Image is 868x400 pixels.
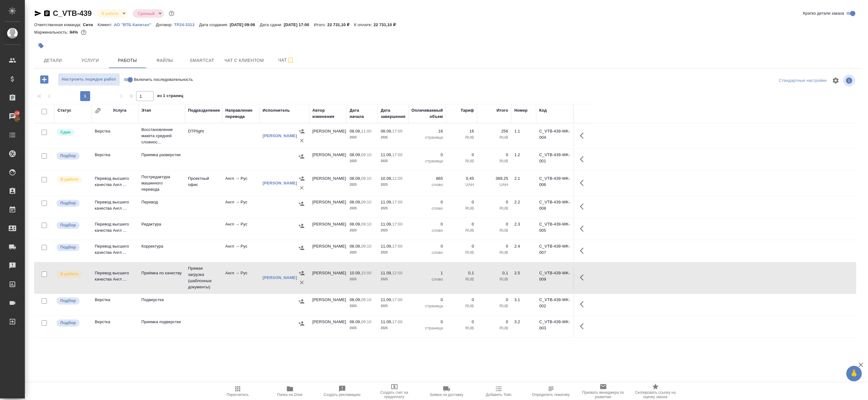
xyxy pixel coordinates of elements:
[449,276,474,282] p: RUB
[168,9,176,17] button: Доп статусы указывают на важность/срочность заказа
[350,200,361,204] p: 08.09,
[92,316,138,337] td: Верстка
[57,107,71,114] div: Статус
[60,320,76,326] p: Подбор
[514,243,533,249] div: 2.4
[449,158,474,164] p: RUB
[381,134,406,141] p: 2025
[98,22,114,27] p: Клиент:
[361,129,371,133] p: 11:00
[381,303,406,309] p: 2025
[381,297,392,302] p: 11.09,
[412,319,443,325] p: 0
[350,227,374,234] p: 2025
[536,240,573,262] td: C_VTB-439-WK-007
[297,297,306,306] button: Назначить
[412,199,443,205] p: 0
[392,152,402,157] p: 17:00
[429,393,463,397] span: Заявка на доставку
[222,218,259,240] td: Англ → Рус
[141,152,182,158] p: Приемка разверстки
[381,249,406,256] p: 2025
[381,176,392,181] p: 10.09,
[480,199,508,205] p: 0
[264,383,316,400] button: Папка на Drive
[309,196,347,218] td: [PERSON_NAME]
[412,303,443,309] p: страница
[212,383,264,400] button: Пересчитать
[92,172,138,194] td: Перевод высшего качества Англ ...
[222,172,259,194] td: Англ → Рус
[381,152,392,157] p: 11.09,
[187,57,217,64] span: Smartcat
[199,22,230,27] p: Дата создания:
[60,222,76,228] p: Подбор
[525,383,577,400] button: Определить тематику
[185,125,222,147] td: DTPlight
[263,181,297,185] a: [PERSON_NAME]
[449,303,474,309] p: RUB
[297,221,306,230] button: Назначить
[381,325,406,331] p: 2025
[350,158,374,164] p: 2025
[354,22,374,27] p: К оплате:
[56,319,89,327] div: Можно подбирать исполнителей
[449,199,474,205] p: 0
[514,152,533,158] div: 1.2
[141,127,182,145] p: Восстановление макета средней сложнос...
[56,297,89,305] div: Можно подбирать исполнителей
[53,9,92,17] a: C_VTB-439
[449,319,474,325] p: 0
[392,244,402,249] p: 17:00
[392,271,402,275] p: 12:00
[381,200,392,204] p: 11.09,
[141,107,151,114] div: Этап
[449,221,474,227] p: 0
[412,221,443,227] p: 0
[412,205,443,212] p: слово
[309,316,347,337] td: [PERSON_NAME]
[83,22,98,27] p: Сити
[263,275,297,280] a: [PERSON_NAME]
[141,243,182,249] p: Корректура
[381,205,406,212] p: 2025
[350,107,374,120] div: Дата начала
[381,244,392,249] p: 11.09,
[381,107,406,120] div: Дата завершения
[309,267,347,289] td: [PERSON_NAME]
[350,271,361,275] p: 10.09,
[92,196,138,218] td: Перевод высшего качества Англ ...
[412,227,443,234] p: слово
[297,243,306,253] button: Назначить
[449,325,474,331] p: RUB
[536,316,573,337] td: C_VTB-439-WK-003
[309,125,347,147] td: [PERSON_NAME]
[11,110,23,116] span: 18
[536,218,573,240] td: C_VTB-439-WK-005
[284,22,314,27] p: [DATE] 17:00
[381,129,392,133] p: 08.09,
[629,383,682,400] button: Скопировать ссылку на оценку заказа
[174,22,199,27] a: ТР24-3313
[174,22,199,27] p: ТР24-3313
[60,176,78,183] p: В работе
[412,270,443,276] p: 1
[56,199,89,207] div: Можно подбирать исполнителей
[473,383,525,400] button: Добавить Todo
[56,128,89,137] div: Менеджер проверил работу исполнителя, передает ее на следующий этап
[100,11,120,16] button: В работе
[141,319,182,325] p: Приемка подверстки
[576,128,591,143] button: Здесь прячутся важные кнопки
[36,73,53,86] button: Добавить работу
[412,182,443,188] p: слово
[361,152,371,157] p: 09:10
[480,221,508,227] p: 0
[846,366,862,381] button: 🙏
[412,297,443,303] p: 0
[480,319,508,325] p: 0
[480,325,508,331] p: RUB
[75,57,105,64] span: Услуги
[263,133,297,138] a: [PERSON_NAME]
[309,149,347,170] td: [PERSON_NAME]
[536,267,573,289] td: C_VTB-439-WK-009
